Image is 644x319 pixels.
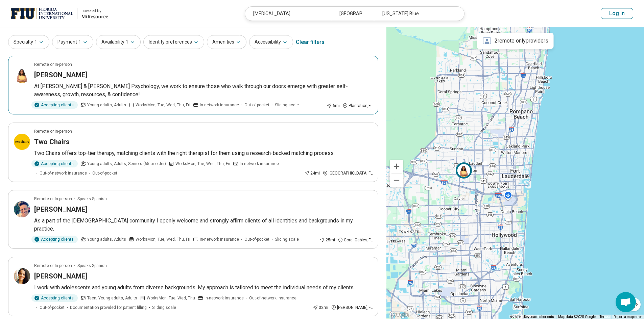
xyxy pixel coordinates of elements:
div: Accepting clients [31,160,78,167]
button: Amenities [207,35,246,49]
span: 1 [126,38,128,46]
div: 25 mi [319,237,335,243]
span: Young adults, Adults [87,102,126,108]
div: 24 mi [304,170,320,176]
p: As a part of the [DEMOGRAPHIC_DATA] community I openly welcome and strongly affirm clients of all... [34,217,373,233]
span: Map data ©2025 Google [558,315,596,319]
span: Sliding scale [275,102,299,108]
button: Payment1 [52,35,93,49]
button: Specialty1 [8,35,49,49]
span: In-network insurance [200,236,239,242]
button: Accessibility [249,35,293,49]
div: [US_STATE] Blue [374,7,460,21]
button: Log In [601,8,633,19]
span: Sliding scale [152,304,176,311]
span: Young adults, Adults, Seniors (65 or older) [87,161,166,167]
span: 1 [78,38,81,46]
h3: [PERSON_NAME] [34,70,87,80]
a: Florida International Universitypowered by [11,5,108,22]
span: Speaks Spanish [77,263,107,269]
a: Terms (opens in new tab) [600,315,610,319]
button: Availability1 [96,35,141,49]
span: Out-of-pocket [244,236,269,242]
h3: [PERSON_NAME] [34,205,87,214]
span: Works Mon, Tue, Wed, Thu [147,295,195,301]
span: Works Mon, Tue, Wed, Thu, Fri [136,236,190,242]
div: powered by [81,8,108,14]
span: Out-of-pocket [92,170,117,176]
span: Young adults, Adults [87,236,126,242]
div: [PERSON_NAME] , FL [331,304,373,311]
div: [GEOGRAPHIC_DATA], [GEOGRAPHIC_DATA] [331,7,374,21]
span: Out-of-network insurance [40,170,87,176]
div: 6 mi [327,103,340,109]
h3: [PERSON_NAME] [34,271,87,281]
div: Open chat [616,292,636,312]
span: Speaks Spanish [77,196,107,202]
span: Teen, Young adults, Adults [87,295,137,301]
button: Identity preferences [143,35,204,49]
span: In-network insurance [200,102,239,108]
div: [MEDICAL_DATA] [245,7,331,21]
p: Remote or In-person [34,196,72,202]
img: Florida International University [11,5,73,22]
span: Out-of-network insurance [249,295,296,301]
span: Out-of-pocket [40,304,65,311]
button: Zoom out [390,174,403,187]
p: I work with adolescents and young adults from diverse backgrounds. My approach is tailored to mee... [34,284,373,292]
a: Report a map error [614,315,642,319]
span: 1 [34,38,37,46]
p: Remote or In-person [34,128,72,134]
button: Zoom in [390,160,403,173]
p: Remote or In-person [34,263,72,269]
span: Works Mon, Tue, Wed, Thu, Fri [136,102,190,108]
div: Accepting clients [31,294,78,302]
span: Documentation provided for patient filling [70,304,147,311]
p: Remote or In-person [34,61,72,68]
span: Out-of-pocket [244,102,269,108]
span: Sliding scale [275,236,299,242]
span: In-network insurance [205,295,244,301]
div: Coral Gables , FL [338,237,373,243]
div: Plantation , FL [342,103,373,109]
div: 32 mi [313,304,328,311]
p: At [PERSON_NAME] & [PERSON_NAME] Psychology, we work to ensure those who walk through our doors e... [34,82,373,99]
h3: Two Chairs [34,137,70,147]
div: Clear filters [296,34,325,50]
div: Accepting clients [31,236,78,243]
span: Works Mon, Tue, Wed, Thu, Fri [175,161,230,167]
div: 2 remote only providers [477,33,554,49]
span: In-network insurance [240,161,279,167]
div: Accepting clients [31,101,78,109]
p: Two Chairs offers top-tier therapy, matching clients with the right therapist for them using a re... [34,149,373,157]
div: [GEOGRAPHIC_DATA] , FL [323,170,373,176]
